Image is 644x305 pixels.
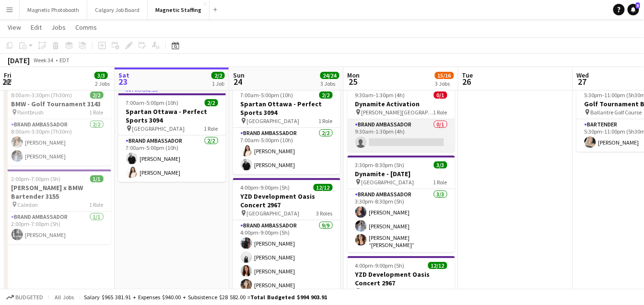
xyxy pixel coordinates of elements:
[4,21,25,34] a: View
[355,161,405,169] span: 3:30pm-8:30pm (5h)
[435,72,454,79] span: 15/16
[118,71,129,79] span: Sat
[319,117,333,124] span: 1 Role
[435,80,454,87] div: 3 Jobs
[2,76,12,87] span: 22
[348,119,455,152] app-card-role: Brand Ambassador0/19:30am-1:30pm (4h)
[84,294,327,301] div: Salary $965 381.91 + Expenses $940.00 + Subsistence $28 582.00 =
[319,91,333,99] span: 2/2
[4,86,111,166] app-job-card: 8:00am-3:30pm (7h30m)2/2BMW - Golf Tournament 3143 Paintbrush1 RoleBrand Ambassador2/28:00am-3:30...
[31,23,42,32] span: Edit
[461,76,473,87] span: 26
[18,109,44,116] span: Paintbrush
[348,86,455,152] app-job-card: 9:30am-1:30pm (4h)0/1Dynamite Activation [PERSON_NAME][GEOGRAPHIC_DATA]1 RoleBrand Ambassador0/19...
[247,117,300,124] span: [GEOGRAPHIC_DATA]
[314,184,333,191] span: 12/12
[320,72,340,79] span: 24/24
[636,2,640,9] span: 5
[431,288,447,295] span: 3 Roles
[118,86,226,182] app-job-card: In progress7:00am-5:00pm (10h)2/2Spartan Ottawa - Perfect Sports 3094 [GEOGRAPHIC_DATA]1 RoleBran...
[591,109,642,116] span: Ballantre Golf Course
[250,294,327,301] span: Total Budgeted $994 903.91
[321,80,339,87] div: 3 Jobs
[211,72,225,79] span: 2/2
[94,72,108,79] span: 3/3
[117,76,129,87] span: 23
[205,99,218,106] span: 2/2
[27,21,46,34] a: Edit
[75,23,97,32] span: Comms
[71,21,101,34] a: Comms
[428,262,447,269] span: 12/12
[132,125,185,132] span: [GEOGRAPHIC_DATA]
[346,76,360,87] span: 25
[462,71,473,79] span: Tue
[577,71,589,79] span: Wed
[87,0,148,19] button: Calgary Job Board
[53,294,76,301] span: All jobs
[348,71,360,79] span: Mon
[47,21,70,34] a: Jobs
[628,4,639,15] a: 5
[355,262,405,269] span: 4:00pm-9:00pm (5h)
[233,100,340,117] h3: Spartan Ottawa - Perfect Sports 3094
[5,292,45,303] button: Budgeted
[233,71,245,79] span: Sun
[59,56,70,64] div: EDT
[348,189,455,252] app-card-role: Brand Ambassador3/33:30pm-8:30pm (5h)[PERSON_NAME][PERSON_NAME][PERSON_NAME] “[PERSON_NAME]” [PER...
[148,0,210,19] button: Magnetic Staffing
[4,183,111,201] h3: [PERSON_NAME] x BMW Bartender 3155
[233,192,340,209] h3: YZD Development Oasis Concert 2967
[90,91,104,99] span: 2/2
[247,210,300,217] span: [GEOGRAPHIC_DATA]
[4,119,111,166] app-card-role: Brand Ambassador2/28:00am-3:30pm (7h30m)[PERSON_NAME][PERSON_NAME]
[233,128,340,174] app-card-role: Brand Ambassador2/27:00am-5:00pm (10h)[PERSON_NAME][PERSON_NAME]
[348,169,455,178] h3: Dynamite - [DATE]
[51,23,66,32] span: Jobs
[95,80,110,87] div: 2 Jobs
[8,23,21,32] span: View
[4,212,111,244] app-card-role: Brand Ambassador1/12:00pm-7:00pm (5h)[PERSON_NAME]
[20,0,87,19] button: Magnetic Photobooth
[348,156,455,252] app-job-card: 3:30pm-8:30pm (5h)3/3Dynamite - [DATE] [GEOGRAPHIC_DATA]1 RoleBrand Ambassador3/33:30pm-8:30pm (5...
[90,201,104,208] span: 1 Role
[355,91,405,99] span: 9:30am-1:30pm (4h)
[90,175,104,182] span: 1/1
[118,136,226,182] app-card-role: Brand Ambassador2/27:00am-5:00pm (10h)[PERSON_NAME][PERSON_NAME]
[232,76,245,87] span: 24
[204,125,218,132] span: 1 Role
[8,56,30,65] div: [DATE]
[233,86,340,174] app-job-card: 7:00am-5:00pm (10h)2/2Spartan Ottawa - Perfect Sports 3094 [GEOGRAPHIC_DATA]1 RoleBrand Ambassado...
[362,179,414,186] span: [GEOGRAPHIC_DATA]
[434,161,447,169] span: 3/3
[241,91,293,99] span: 7:00am-5:00pm (10h)
[212,80,224,87] div: 1 Job
[12,175,61,182] span: 2:00pm-7:00pm (5h)
[118,107,226,124] h3: Spartan Ottawa - Perfect Sports 3094
[18,201,38,208] span: Caledon
[241,184,290,191] span: 4:00pm-9:00pm (5h)
[348,270,455,287] h3: YZD Development Oasis Concert 2967
[433,179,447,186] span: 1 Role
[4,169,111,244] app-job-card: 2:00pm-7:00pm (5h)1/1[PERSON_NAME] x BMW Bartender 3155 Caledon1 RoleBrand Ambassador1/12:00pm-7:...
[4,71,12,79] span: Fri
[362,109,433,116] span: [PERSON_NAME][GEOGRAPHIC_DATA]
[12,91,72,99] span: 8:00am-3:30pm (7h30m)
[362,288,414,295] span: [GEOGRAPHIC_DATA]
[433,109,447,116] span: 1 Role
[4,100,111,108] h3: BMW - Golf Tournament 3143
[575,76,589,87] span: 27
[15,294,43,301] span: Budgeted
[316,210,333,217] span: 3 Roles
[126,99,179,106] span: 7:00am-5:00pm (10h)
[434,91,447,99] span: 0/1
[90,109,104,116] span: 1 Role
[32,56,56,64] span: Week 34
[348,100,455,108] h3: Dynamite Activation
